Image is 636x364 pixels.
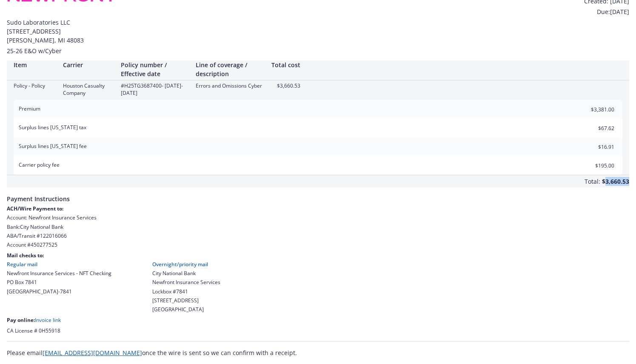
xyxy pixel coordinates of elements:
div: Newfront Insurance Services - NFT Checking [7,270,111,277]
div: Policy number / Effective date [121,60,189,78]
a: [EMAIL_ADDRESS][DOMAIN_NAME] [43,349,142,357]
div: Due: [DATE] [571,7,629,16]
span: Pay online: [7,316,35,324]
div: Policy - Policy [14,82,56,89]
div: Errors and Omissions Cyber [196,82,264,89]
div: CA License # 0H55918 [7,327,629,334]
input: 0.00 [564,122,619,134]
input: 0.00 [564,159,619,172]
div: #H25TG3687400 - [DATE]-[DATE] [121,82,189,97]
div: City National Bank [152,270,220,277]
span: Carrier policy fee [19,161,60,168]
div: Regular mail [7,261,111,268]
div: ABA/Transit # 122016066 [7,232,629,239]
div: Lockbox #7841 [152,288,220,295]
span: Surplus lines [US_STATE] tax [19,124,86,131]
div: Line of coverage / description [196,60,264,78]
div: Account: Newfront Insurance Services [7,214,629,221]
div: $3,660.53 [602,175,629,188]
div: Mail checks to: [7,252,629,259]
div: Newfront Insurance Services [152,279,220,286]
input: 0.00 [564,103,619,116]
div: $3,660.53 [271,82,300,89]
div: 25-26 E&O w/Cyber [7,46,629,55]
div: Carrier [63,60,114,69]
a: Invoice link [35,316,61,324]
span: Sudo Laboratories LLC [STREET_ADDRESS] [PERSON_NAME] , MI 48083 [7,18,629,45]
div: ACH/Wire Payment to: [7,205,629,212]
div: PO Box 7841 [7,279,111,286]
span: Payment Instructions [7,188,629,205]
div: Total cost [271,60,300,69]
div: Item [14,60,56,69]
span: Surplus lines [US_STATE] fee [19,142,87,150]
div: [GEOGRAPHIC_DATA]-7841 [7,288,111,295]
span: Premium [19,105,40,112]
div: Please email once the wire is sent so we can confirm with a receipt. [7,348,629,357]
div: [GEOGRAPHIC_DATA] [152,306,220,313]
div: Bank: City National Bank [7,223,629,230]
div: [STREET_ADDRESS] [152,297,220,304]
div: Account # 450277525 [7,241,629,248]
div: Houston Casualty Company [63,82,114,97]
input: 0.00 [564,140,619,153]
div: Overnight/priority mail [152,261,220,268]
div: Total: [585,177,600,188]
